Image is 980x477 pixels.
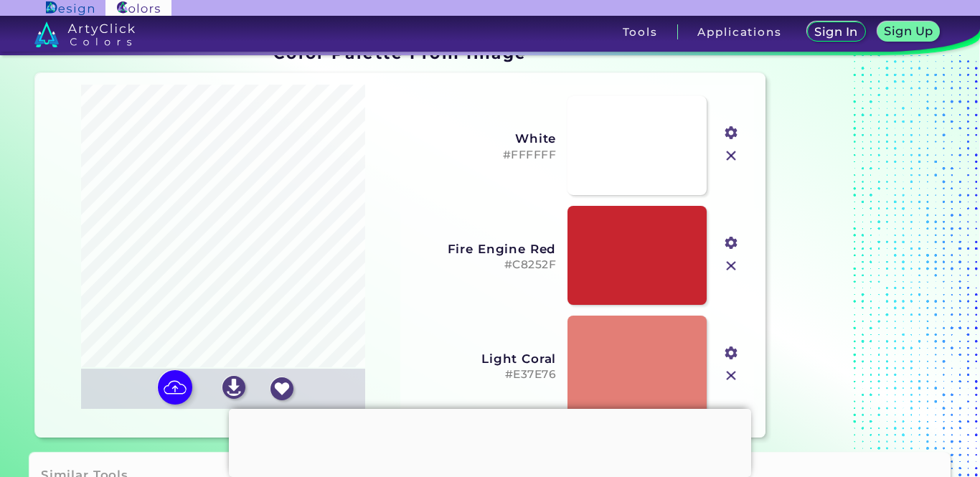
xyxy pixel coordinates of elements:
h5: #FFFFFF [410,148,556,162]
iframe: Advertisement [229,409,751,473]
img: icon_favourite_white.svg [270,377,293,400]
img: icon_download_white.svg [222,376,245,399]
img: logo_artyclick_colors_white.svg [34,22,136,47]
h3: Light Coral [410,351,556,366]
a: Sign In [806,22,867,42]
h5: #E37E76 [410,368,556,382]
h5: #C8252F [410,258,556,272]
h3: Tools [623,27,658,37]
iframe: Advertisement [771,39,951,443]
h3: Fire Engine Red [410,242,556,256]
a: Sign Up [877,22,941,42]
h5: Sign Up [883,25,933,37]
img: ArtyClick Design logo [46,1,94,15]
img: icon_close.svg [722,146,740,165]
h3: Applications [697,27,781,37]
h3: White [410,131,556,146]
h5: Sign In [814,26,859,38]
img: icon_close.svg [722,257,740,275]
img: icon_close.svg [722,367,740,385]
img: icon picture [158,370,192,405]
